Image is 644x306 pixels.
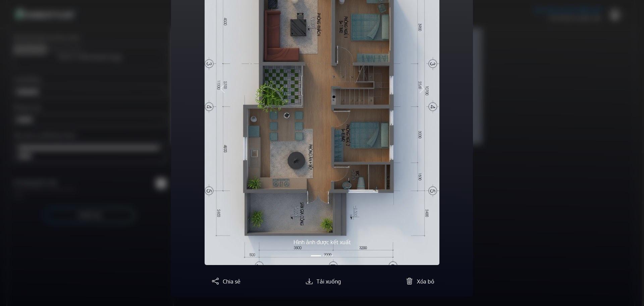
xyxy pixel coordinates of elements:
[417,278,434,285] font: Xóa bỏ
[323,252,333,260] button: Trình chiếu 2
[223,278,240,285] font: Chia sẻ
[317,278,341,285] font: Tải xuống
[303,278,341,285] a: Tải xuống
[404,276,434,286] button: Xóa bỏ
[311,252,321,260] button: Trình chiếu 1
[209,278,240,285] a: Chia sẻ
[293,239,351,246] font: Hình ảnh được kết xuất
